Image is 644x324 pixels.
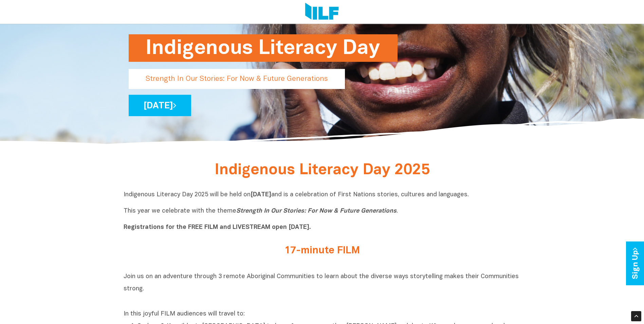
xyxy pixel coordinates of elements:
[251,192,271,198] b: [DATE]
[195,245,449,256] h2: 17-minute FILM
[236,208,397,214] i: Strength In Our Stories: For Now & Future Generations
[215,163,430,177] span: Indigenous Literacy Day 2025
[124,274,519,292] span: Join us on an adventure through 3 remote Aboriginal Communities to learn about the diverse ways s...
[124,224,311,230] b: Registrations for the FREE FILM and LIVESTREAM open [DATE].
[129,95,191,116] a: [DATE]
[124,310,521,318] p: In this joyful FILM audiences will travel to:
[631,311,641,321] div: Scroll Back to Top
[146,34,381,62] h1: Indigenous Literacy Day
[124,191,521,232] p: Indigenous Literacy Day 2025 will be held on and is a celebration of First Nations stories, cultu...
[129,69,345,89] p: Strength In Our Stories: For Now & Future Generations
[305,3,339,21] img: Logo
